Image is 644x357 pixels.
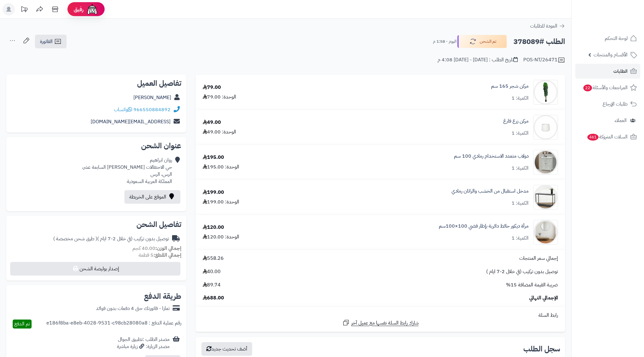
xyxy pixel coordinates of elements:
a: مدخل استقبال من الخشب والراتان رمادي [452,188,529,195]
div: الكمية: 1 [512,165,529,172]
a: دولاب متعدد الاستخدام رمادي 100 سم [454,153,529,160]
span: السلات المتروكة [587,133,628,141]
a: [EMAIL_ADDRESS][DOMAIN_NAME] [91,118,171,125]
span: الطلبات [613,67,628,76]
span: تم الدفع [14,320,30,328]
div: تمارا - فاتورتك حتى 4 دفعات بدون فوائد [96,305,170,312]
a: مرآة ديكور حائط دائرية بإطار فضي 100×100سم [439,223,529,230]
a: واتساب [114,106,132,113]
h2: تفاصيل العميل [11,80,181,87]
button: إصدار بوليصة الشحن [10,262,180,276]
div: الكمية: 1 [512,130,529,137]
small: 5 قطعة [139,251,181,259]
h2: تفاصيل الشحن [11,221,181,228]
button: تم الشحن [457,35,507,48]
a: الطلبات [575,64,640,79]
div: مصدر الطلب :تطبيق الجوال [117,336,170,350]
a: تحديثات المنصة [16,3,32,17]
div: 79.00 [203,84,221,91]
div: 195.00 [203,154,224,161]
span: العودة للطلبات [530,22,557,30]
h2: طريقة الدفع [144,293,181,300]
div: 49.00 [203,119,221,126]
img: 1753785297-1-90x90.jpg [534,220,558,245]
span: الإجمالي النهائي [529,294,558,302]
a: مركن شجر 165 سم [491,83,529,90]
strong: إجمالي القطع: [153,251,181,259]
div: POS-NT/26471 [523,56,565,64]
div: الوحدة: 79.00 [203,94,236,101]
a: شارك رابط السلة نفسها مع عميل آخر [342,319,419,327]
div: الوحدة: 195.00 [203,163,239,171]
span: 461 [587,134,599,141]
h2: عنوان الشحن [11,142,181,150]
div: الوحدة: 49.00 [203,128,236,136]
span: 688.00 [203,294,224,302]
span: 22 [583,85,592,91]
a: الموقع على الخريطة [124,190,180,204]
h3: سجل الطلب [523,345,560,353]
img: ai-face.png [86,3,98,15]
a: الفاتورة [35,35,67,48]
a: [PERSON_NAME] [133,94,171,101]
div: رابط السلة [198,312,563,319]
span: 89.74 [203,281,221,289]
strong: إجمالي الوزن: [155,245,181,252]
a: العملاء [575,113,640,128]
span: الفاتورة [40,38,53,45]
img: 1751871935-1-90x90.jpg [534,185,558,210]
div: الوحدة: 120.00 [203,233,239,241]
span: 558.26 [203,255,224,262]
span: ضريبة القيمة المضافة 15% [506,281,558,289]
span: رفيق [74,6,84,13]
a: 966550884892 [133,106,171,113]
div: الكمية: 1 [512,235,529,242]
div: الكمية: 1 [512,95,529,102]
a: السلات المتروكة461 [575,129,640,144]
span: إجمالي سعر المنتجات [519,255,558,262]
a: العودة للطلبات [530,22,565,30]
span: ( طرق شحن مخصصة ) [53,235,97,242]
div: روان ابراهيم حي الاحتفالات [PERSON_NAME] السابعة عشر، الرس، الرس المملكة العربية السعودية [82,157,172,185]
button: أضف تحديث جديد [201,342,252,356]
a: طلبات الإرجاع [575,97,640,111]
div: مصدر الزيارة: زيارة مباشرة [117,343,170,350]
span: 40.00 [203,268,221,275]
a: لوحة التحكم [575,31,640,46]
span: الأقسام والمنتجات [594,50,628,59]
h2: الطلب #378089 [513,35,565,48]
div: 199.00 [203,189,224,196]
small: 40.00 كجم [132,245,181,252]
div: الكمية: 1 [512,200,529,207]
span: توصيل بدون تركيب (في خلال 2-7 ايام ) [486,268,558,275]
span: طلبات الإرجاع [603,100,628,108]
img: 1695627312-5234523453-90x90.jpg [534,80,558,105]
div: توصيل بدون تركيب (في خلال 2-7 ايام ) [53,235,169,242]
span: العملاء [615,116,627,125]
img: 1727538523-110308010441-90x90.jpg [534,115,558,140]
img: 1750504737-220605010581-90x90.jpg [534,150,558,175]
div: 120.00 [203,224,224,231]
div: رقم عملية الدفع : e186f8ba-e8eb-4028-9531-c98cb28080a8 [46,320,181,329]
span: شارك رابط السلة نفسها مع عميل آخر [351,320,419,327]
div: الوحدة: 199.00 [203,198,239,206]
small: اليوم - 1:58 م [433,38,456,45]
a: المراجعات والأسئلة22 [575,80,640,95]
span: المراجعات والأسئلة [583,83,628,92]
div: تاريخ الطلب : [DATE] - [DATE] 4:08 م [438,56,518,63]
span: لوحة التحكم [605,34,628,43]
a: مركن زرع فارغ [503,118,529,125]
